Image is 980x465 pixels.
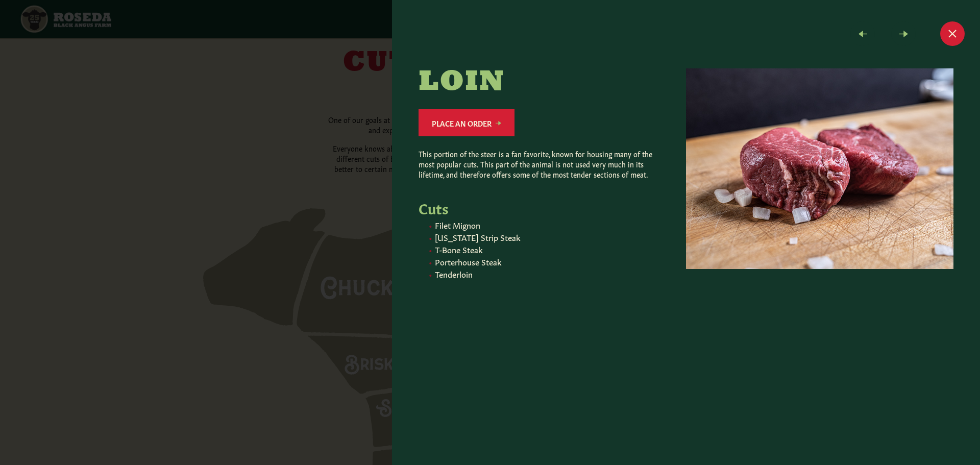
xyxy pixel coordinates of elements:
[419,109,514,136] a: Place an Order
[435,268,661,279] li: Tenderloin
[435,256,661,266] li: Porterhouse Steak
[435,219,661,230] li: Filet Mignon
[435,232,661,242] li: [US_STATE] Strip Steak
[940,21,965,46] button: Close modal
[419,149,661,179] p: This portion of the steer is a fan favorite, known for housing many of the most popular cuts. Thi...
[419,200,661,215] h5: Cuts
[435,244,661,254] li: T-Bone Steak
[419,68,661,97] h2: Loin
